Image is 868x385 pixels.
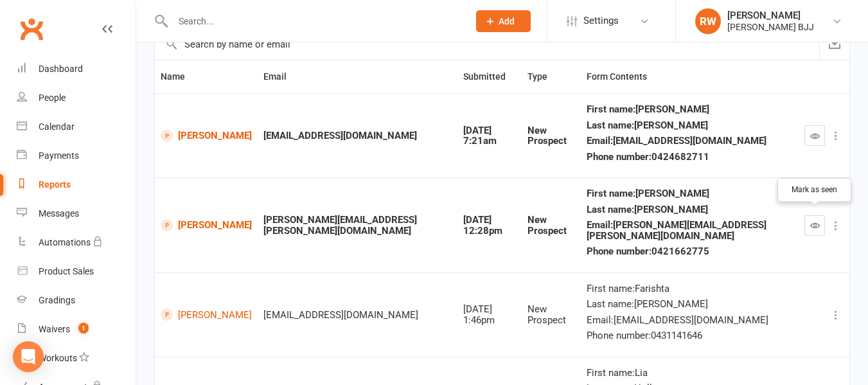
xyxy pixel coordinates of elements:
div: [DATE] 12:28pm [463,215,516,236]
div: New Prospect [527,304,574,325]
div: First name : [PERSON_NAME] [587,188,793,199]
input: Search by name or email [155,29,819,60]
div: Email : [EMAIL_ADDRESS][DOMAIN_NAME] [587,136,793,147]
div: Last name : [PERSON_NAME] [587,299,793,310]
a: Dashboard [17,55,136,84]
a: People [17,84,136,112]
th: Name [155,60,258,93]
div: Open Intercom Messenger [13,341,44,372]
a: [PERSON_NAME] [161,130,252,142]
a: Workouts [17,344,136,373]
span: Add [499,16,515,26]
a: Waivers 1 [17,315,136,344]
a: Product Sales [17,257,136,286]
button: Add [476,10,531,32]
div: [EMAIL_ADDRESS][DOMAIN_NAME] [263,130,452,141]
div: Product Sales [39,266,94,276]
div: Phone number : 0421662775 [587,246,793,257]
div: RW [695,8,721,34]
span: 1 [78,323,89,334]
div: Calendar [39,121,75,132]
div: Reports [39,179,71,190]
a: Messages [17,199,136,228]
div: Phone number : 0424682711 [587,152,793,163]
div: Workouts [39,353,77,363]
span: Settings [583,6,619,35]
a: Automations [17,228,136,257]
input: Search... [169,12,459,30]
a: Payments [17,141,136,170]
a: [PERSON_NAME] [161,309,252,321]
div: Phone number : 0431141646 [587,330,793,341]
div: [DATE] 7:21am [463,125,516,147]
div: First name : Lia [587,368,793,379]
div: Gradings [39,295,75,305]
div: Email : [PERSON_NAME][EMAIL_ADDRESS][PERSON_NAME][DOMAIN_NAME] [587,220,793,241]
div: [EMAIL_ADDRESS][DOMAIN_NAME] [263,310,452,321]
a: Clubworx [15,13,48,45]
div: Email : [EMAIL_ADDRESS][DOMAIN_NAME] [587,315,793,326]
th: Submitted [457,60,522,93]
div: [PERSON_NAME][EMAIL_ADDRESS][PERSON_NAME][DOMAIN_NAME] [263,215,452,236]
div: Payments [39,150,79,161]
div: People [39,93,66,103]
div: Last name : [PERSON_NAME] [587,120,793,131]
div: [DATE] 1:46pm [463,304,516,325]
div: Waivers [39,324,70,334]
div: [PERSON_NAME] [727,10,814,21]
div: Messages [39,208,79,219]
div: [PERSON_NAME] BJJ [727,21,814,33]
th: Type [522,60,580,93]
div: New Prospect [527,215,574,236]
div: Last name : [PERSON_NAME] [587,204,793,215]
div: Dashboard [39,64,83,74]
a: Calendar [17,112,136,141]
a: [PERSON_NAME] [161,219,252,231]
div: First name : Farishta [587,283,793,294]
a: Reports [17,170,136,199]
div: Automations [39,237,91,247]
div: New Prospect [527,125,574,147]
div: First name : [PERSON_NAME] [587,104,793,115]
a: Gradings [17,286,136,315]
th: Email [258,60,457,93]
th: Form Contents [581,60,799,93]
